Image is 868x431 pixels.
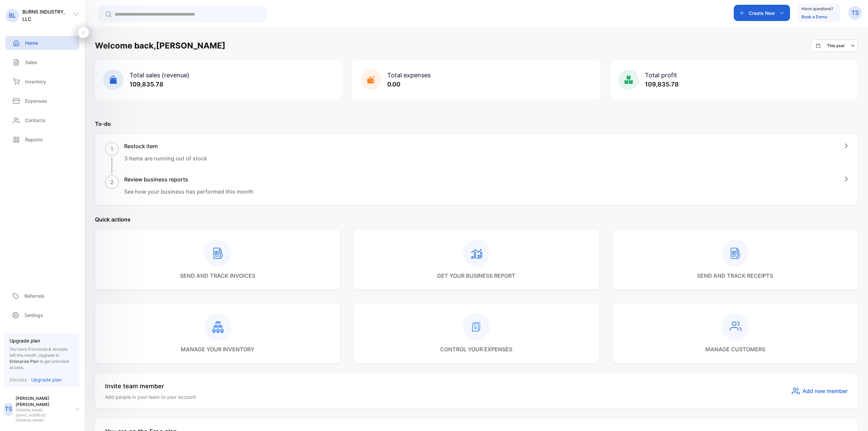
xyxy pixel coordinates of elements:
p: 3 items are running out of stock [124,154,207,162]
p: Referrals [24,292,44,299]
p: send and track receipts [697,272,773,280]
p: To-do [95,120,858,128]
p: Inventory [25,78,46,85]
button: TS [848,5,862,21]
p: Add people in your team to your account [105,393,196,400]
p: This year [827,43,845,49]
p: Expenses [25,97,47,104]
span: 0.00 [387,81,400,88]
p: manage your inventory [181,345,254,353]
p: Upgrade plan [9,337,74,344]
p: See how your business has performed this month [124,188,254,196]
p: BL [9,11,16,20]
p: Reports [25,136,43,143]
span: Enterprise Plan [9,359,39,364]
p: Dismiss [9,376,27,383]
p: Contacts [25,117,45,124]
button: Add new member [792,387,848,395]
p: [PERSON_NAME] [PERSON_NAME] [16,395,71,408]
p: Home [25,39,38,46]
p: send and track invoices [180,272,255,280]
p: Upgrade plan [31,376,62,383]
p: Sales [25,59,37,66]
p: get your business report [437,272,515,280]
p: Settings [24,312,43,319]
a: Upgrade plan [27,376,62,383]
p: 2 [110,178,114,186]
p: control your expenses [440,345,512,353]
span: Total profit [645,72,677,79]
span: Total sales (revenue) [130,72,190,79]
p: BURNS INDUSTRY, LLC [22,8,73,22]
p: 1 [111,145,113,153]
p: Quick actions [95,215,858,223]
p: Have questions? [802,5,833,12]
h1: Restock item [124,142,207,150]
span: 109,835.78 [130,81,163,88]
button: Create New [734,5,790,21]
p: [PERSON_NAME][EMAIL_ADDRESS][DOMAIN_NAME] [16,408,71,423]
button: This year [810,40,858,52]
p: Invite team member [105,381,196,391]
span: Total expenses [387,72,431,79]
a: Book a Demo [802,14,827,19]
p: TS [851,8,859,17]
span: 109,835.78 [645,81,679,88]
p: manage customers [705,345,765,353]
h1: Welcome back, [PERSON_NAME] [95,40,225,52]
span: Add new member [803,387,848,395]
p: TS [5,405,12,413]
span: Upgrade to to get unlimited access. [9,353,69,370]
p: Create New [749,9,775,17]
p: You have 9 invoices & receipts left this month. [9,346,74,371]
h1: Review business reports [124,175,254,183]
